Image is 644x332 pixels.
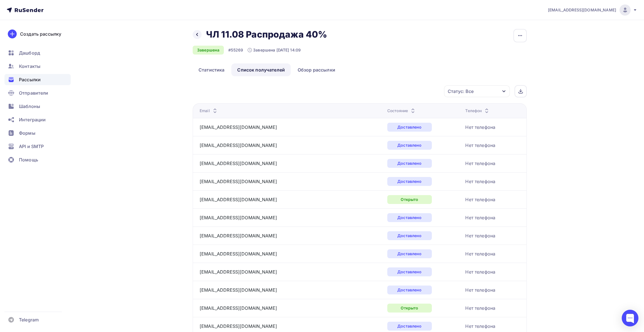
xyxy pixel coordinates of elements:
span: Telegram [19,316,39,323]
span: Формы [19,130,35,136]
a: [EMAIL_ADDRESS][DOMAIN_NAME] [200,323,277,329]
a: Дашборд [4,47,71,58]
div: Доставлено [387,231,432,240]
div: Нет телефона [465,269,495,275]
a: [EMAIL_ADDRESS][DOMAIN_NAME] [200,197,277,202]
div: Создать рассылку [20,31,61,37]
div: #55269 [228,47,243,53]
div: Открыто [387,195,432,204]
a: Рассылки [4,74,71,85]
div: Нет телефона [465,160,495,167]
div: Email [200,108,218,114]
a: [EMAIL_ADDRESS][DOMAIN_NAME] [200,179,277,184]
div: Доставлено [387,177,432,186]
span: [EMAIL_ADDRESS][DOMAIN_NAME] [548,7,616,13]
a: [EMAIL_ADDRESS][DOMAIN_NAME] [200,124,277,130]
a: Обзор рассылки [292,63,341,76]
a: Шаблоны [4,101,71,112]
a: [EMAIL_ADDRESS][DOMAIN_NAME] [200,233,277,238]
a: [EMAIL_ADDRESS][DOMAIN_NAME] [200,215,277,220]
span: Дашборд [19,50,40,56]
button: Статус: Все [444,85,510,97]
span: Помощь [19,156,38,163]
div: Доставлено [387,322,432,331]
a: Контакты [4,61,71,72]
div: Завершена [193,46,224,55]
div: Доставлено [387,141,432,150]
a: Отправители [4,87,71,99]
span: Рассылки [19,76,41,83]
a: [EMAIL_ADDRESS][DOMAIN_NAME] [200,287,277,293]
a: [EMAIL_ADDRESS][DOMAIN_NAME] [200,142,277,148]
span: Отправители [19,90,48,96]
div: Состояние [387,108,416,114]
div: Нет телефона [465,305,495,311]
div: Доставлено [387,213,432,222]
div: Открыто [387,304,432,313]
a: [EMAIL_ADDRESS][DOMAIN_NAME] [548,4,637,16]
div: Нет телефона [465,287,495,293]
div: Нет телефона [465,323,495,329]
div: Нет телефона [465,196,495,203]
a: [EMAIL_ADDRESS][DOMAIN_NAME] [200,269,277,275]
div: Нет телефона [465,250,495,257]
div: Статус: Все [448,88,474,95]
div: Доставлено [387,159,432,168]
a: [EMAIL_ADDRESS][DOMAIN_NAME] [200,161,277,166]
div: Доставлено [387,249,432,258]
span: API и SMTP [19,143,44,150]
div: Нет телефона [465,232,495,239]
div: Телефон [465,108,490,114]
div: Доставлено [387,267,432,276]
div: Завершена [DATE] 14:09 [248,47,301,53]
a: Формы [4,127,71,139]
div: Нет телефона [465,124,495,131]
div: Нет телефона [465,214,495,221]
span: Шаблоны [19,103,40,110]
div: Доставлено [387,123,432,132]
a: [EMAIL_ADDRESS][DOMAIN_NAME] [200,251,277,257]
a: Список получателей [231,63,291,76]
a: Статистика [193,63,230,76]
div: Доставлено [387,286,432,294]
h2: ЧЛ 11.08 Распродажа 40% [206,29,327,40]
div: Нет телефона [465,178,495,185]
span: Контакты [19,63,40,70]
a: [EMAIL_ADDRESS][DOMAIN_NAME] [200,305,277,311]
span: Интеграции [19,116,46,123]
div: Нет телефона [465,142,495,149]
